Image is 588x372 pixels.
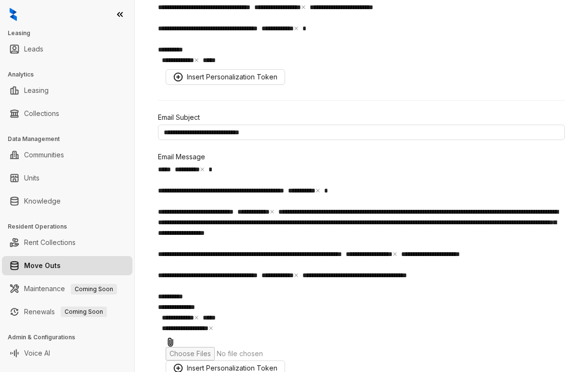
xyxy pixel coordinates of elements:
h3: Resident Operations [8,222,134,231]
button: close [392,249,397,259]
a: Move Outs [24,256,61,275]
span: close [200,167,205,172]
a: Leads [24,39,43,59]
span: Coming Soon [61,307,107,317]
li: Communities [2,145,132,165]
a: Units [24,168,39,188]
img: logo [10,8,17,21]
li: Leasing [2,81,132,100]
span: close [194,58,199,63]
h4: Email Message [158,152,565,162]
span: Insert Personalization Token [187,72,277,82]
button: close [294,23,299,34]
li: Leads [2,39,132,59]
span: close [294,273,299,278]
h4: Email Subject [158,112,565,123]
button: close [315,185,320,196]
a: Collections [24,104,59,123]
li: Voice AI [2,344,132,363]
button: close [200,164,205,175]
h3: Analytics [8,70,134,79]
li: Knowledge [2,192,132,211]
span: close [301,5,306,10]
span: close [270,209,274,214]
a: RenewalsComing Soon [24,302,107,321]
button: close [270,206,274,217]
h3: Data Management [8,135,134,143]
button: Insert Personalization Token [166,69,285,85]
li: Maintenance [2,279,132,298]
li: Rent Collections [2,233,132,252]
li: Renewals [2,302,132,321]
li: Collections [2,104,132,123]
a: Rent Collections [24,233,76,252]
button: close [194,312,199,323]
span: close [294,26,299,31]
a: Knowledge [24,192,61,211]
li: Units [2,168,132,188]
span: close [315,188,320,193]
a: Voice AI [24,344,50,363]
button: close [209,323,213,334]
a: Communities [24,145,64,165]
button: close [294,270,299,281]
span: close [209,326,213,331]
h3: Leasing [8,29,134,38]
a: Leasing [24,81,49,100]
button: close [194,55,199,65]
h3: Admin & Configurations [8,333,134,342]
li: Move Outs [2,256,132,275]
span: close [194,315,199,320]
span: close [392,252,397,257]
button: close [301,2,306,13]
span: Coming Soon [71,284,117,295]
